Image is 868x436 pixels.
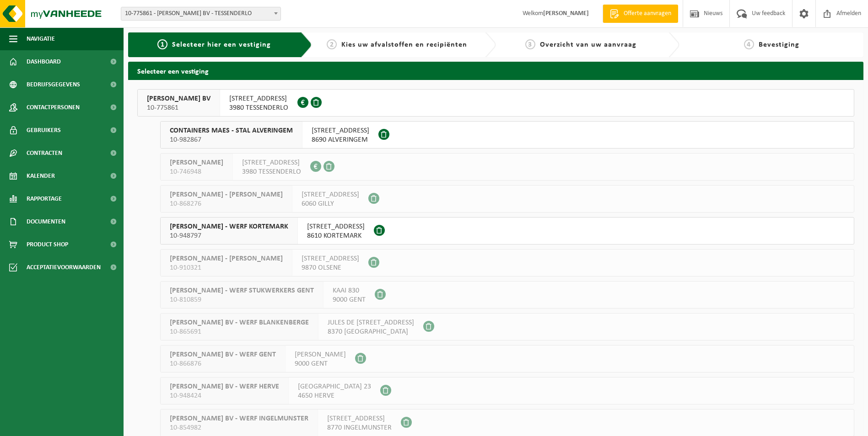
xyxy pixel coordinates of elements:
span: [STREET_ADDRESS] [242,158,301,167]
span: 10-865691 [170,327,309,336]
span: [PERSON_NAME] BV - WERF GENT [170,350,276,359]
span: [PERSON_NAME] [295,350,346,359]
span: 9870 OLSENE [302,263,359,272]
span: [GEOGRAPHIC_DATA] 23 [298,382,371,391]
button: [PERSON_NAME] BV 10-775861 [STREET_ADDRESS]3980 TESSENDERLO [137,89,854,117]
span: [STREET_ADDRESS] [312,126,369,135]
span: 8610 KORTEMARK [307,231,365,240]
span: 10-982867 [170,135,293,144]
span: 10-775861 - YVES MAES BV - TESSENDERLO [121,7,280,20]
span: 10-854982 [170,423,308,432]
span: Bevestiging [759,41,799,48]
span: KAAI 830 [333,286,366,295]
span: 2 [327,39,337,49]
span: 3980 TESSENDERLO [229,103,288,112]
span: 6060 GILLY [302,199,359,208]
span: [STREET_ADDRESS] [307,222,365,231]
span: Navigatie [27,27,55,50]
span: [STREET_ADDRESS] [302,254,359,263]
span: [PERSON_NAME] BV [147,94,210,103]
button: CONTAINERS MAES - STAL ALVERINGEM 10-982867 [STREET_ADDRESS]8690 ALVERINGEM [160,121,854,149]
span: 10-746948 [170,167,223,176]
span: [PERSON_NAME] - [PERSON_NAME] [170,190,283,199]
span: Contactpersonen [27,96,80,119]
span: 8370 [GEOGRAPHIC_DATA] [328,327,414,336]
span: Product Shop [27,233,68,256]
span: 3 [525,39,535,49]
span: Rapportage [27,187,62,210]
span: JULES DE [STREET_ADDRESS] [328,318,414,327]
span: 10-810859 [170,295,314,304]
span: 10-775861 - YVES MAES BV - TESSENDERLO [121,7,281,21]
span: CONTAINERS MAES - STAL ALVERINGEM [170,126,293,135]
span: Acceptatievoorwaarden [27,256,101,279]
span: 8690 ALVERINGEM [312,135,369,144]
span: [PERSON_NAME] BV - WERF INGELMUNSTER [170,414,308,423]
span: 1 [157,39,167,49]
span: Kalender [27,165,55,187]
span: 4650 HERVE [298,391,371,400]
span: Kies uw afvalstoffen en recipiënten [341,41,467,48]
span: 10-948424 [170,391,279,400]
span: [PERSON_NAME] - [PERSON_NAME] [170,254,283,263]
span: 10-866876 [170,359,276,368]
span: [STREET_ADDRESS] [229,94,288,103]
span: 10-868276 [170,199,283,208]
span: Selecteer hier een vestiging [172,41,271,48]
span: 10-775861 [147,103,210,112]
span: 10-910321 [170,263,283,272]
a: Offerte aanvragen [603,5,678,23]
span: [STREET_ADDRESS] [327,414,392,423]
span: [PERSON_NAME] [170,158,223,167]
span: [STREET_ADDRESS] [302,190,359,199]
span: Documenten [27,210,65,233]
span: 8770 INGELMUNSTER [327,423,392,432]
button: [PERSON_NAME] - WERF KORTEMARK 10-948797 [STREET_ADDRESS]8610 KORTEMARK [160,217,854,245]
span: [PERSON_NAME] - WERF KORTEMARK [170,222,288,231]
span: Gebruikers [27,119,61,142]
span: 3980 TESSENDERLO [242,167,301,176]
span: 4 [744,39,754,49]
span: Dashboard [27,50,61,73]
span: 10-948797 [170,231,288,240]
span: Bedrijfsgegevens [27,73,80,96]
strong: [PERSON_NAME] [543,10,589,17]
span: 9000 GENT [333,295,366,304]
h2: Selecteer een vestiging [128,62,863,80]
span: [PERSON_NAME] BV - WERF BLANKENBERGE [170,318,309,327]
span: Offerte aanvragen [621,9,674,18]
span: 9000 GENT [295,359,346,368]
span: [PERSON_NAME] - WERF STUKWERKERS GENT [170,286,314,295]
span: Contracten [27,142,62,165]
span: Overzicht van uw aanvraag [540,41,636,48]
span: [PERSON_NAME] BV - WERF HERVE [170,382,279,391]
